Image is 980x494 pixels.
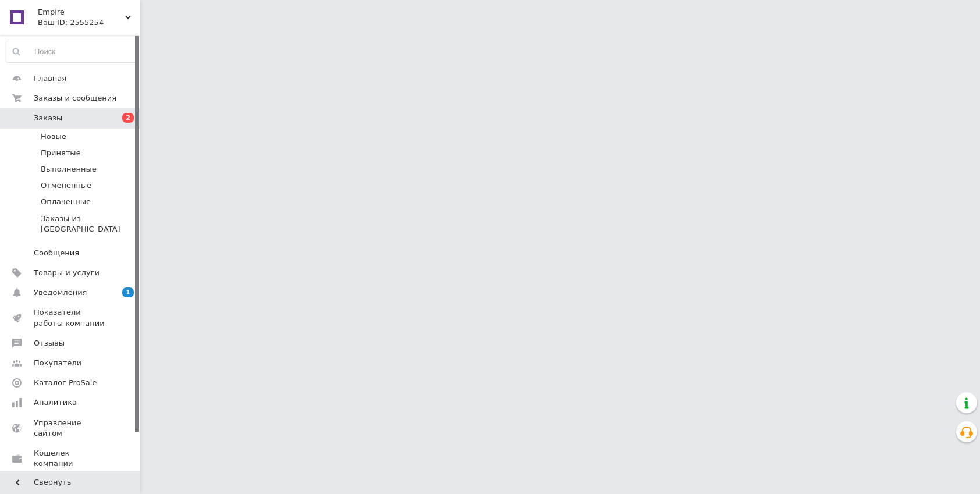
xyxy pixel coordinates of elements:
span: Заказы и сообщения [34,93,116,104]
span: Уведомления [34,287,87,298]
div: Ваш ID: 2555254 [38,17,140,28]
span: Заказы [34,113,62,123]
span: Показатели работы компании [34,307,108,328]
span: Empire [38,7,125,17]
span: Аналитика [34,397,77,408]
span: Каталог ProSale [34,378,97,388]
input: Поиск [6,41,137,62]
span: Новые [41,132,66,142]
span: Кошелек компании [34,448,108,469]
span: Отмененные [41,180,91,191]
span: Покупатели [34,358,81,368]
span: Выполненные [41,164,97,175]
span: Принятые [41,148,81,158]
span: Отзывы [34,338,65,349]
span: Товары и услуги [34,268,100,278]
span: Оплаченные [41,197,91,207]
span: Управление сайтом [34,418,108,439]
span: Сообщения [34,248,79,258]
span: Главная [34,73,66,84]
span: 2 [122,113,134,123]
span: Заказы из [GEOGRAPHIC_DATA] [41,214,136,234]
span: 1 [122,287,134,297]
